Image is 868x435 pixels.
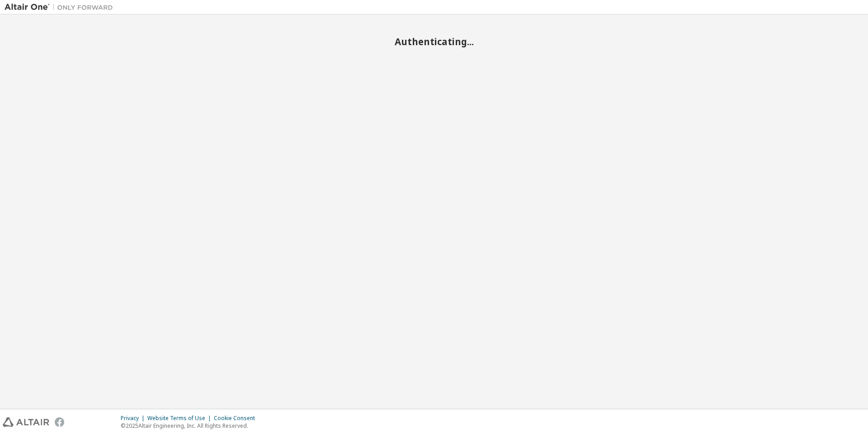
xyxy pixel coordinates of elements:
[3,417,49,427] img: altair_logo.svg
[55,417,64,427] img: facebook.svg
[214,415,260,422] div: Cookie Consent
[121,422,260,430] p: © 2025 Altair Engineering, Inc. All Rights Reserved.
[121,415,147,422] div: Privacy
[5,36,863,47] h2: Authenticating...
[5,3,118,12] img: Altair One
[147,415,214,422] div: Website Terms of Use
